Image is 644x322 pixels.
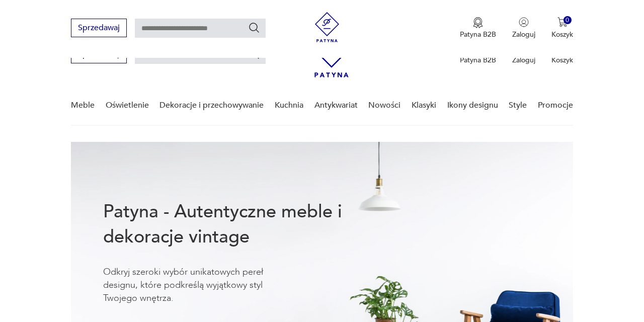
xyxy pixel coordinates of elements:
[106,86,149,125] a: Oświetlenie
[460,17,496,39] a: Ikona medaluPatyna B2B
[473,17,483,28] img: Ikona medalu
[248,22,260,34] button: Szukaj
[512,30,535,39] p: Zaloguj
[512,17,535,39] button: Zaloguj
[103,266,294,305] p: Odkryj szeroki wybór unikatowych pereł designu, które podkreślą wyjątkowy styl Twojego wnętrza.
[71,86,95,125] a: Meble
[563,16,572,25] div: 0
[71,19,127,37] button: Sprzedawaj
[512,55,535,65] p: Zaloguj
[460,30,496,39] p: Patyna B2B
[460,55,496,65] p: Patyna B2B
[551,55,573,65] p: Koszyk
[509,86,527,125] a: Style
[447,86,498,125] a: Ikony designu
[71,25,127,32] a: Sprzedawaj
[312,12,342,42] img: Patyna - sklep z meblami i dekoracjami vintage
[368,86,400,125] a: Nowości
[103,199,375,250] h1: Patyna - Autentyczne meble i dekoracje vintage
[314,86,358,125] a: Antykwariat
[275,86,303,125] a: Kuchnia
[460,17,496,39] button: Patyna B2B
[557,17,568,27] img: Ikona koszyka
[519,17,529,27] img: Ikonka użytkownika
[71,51,127,58] a: Sprzedawaj
[159,86,264,125] a: Dekoracje i przechowywanie
[551,17,573,39] button: 0Koszyk
[538,86,573,125] a: Promocje
[551,30,573,39] p: Koszyk
[412,86,436,125] a: Klasyki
